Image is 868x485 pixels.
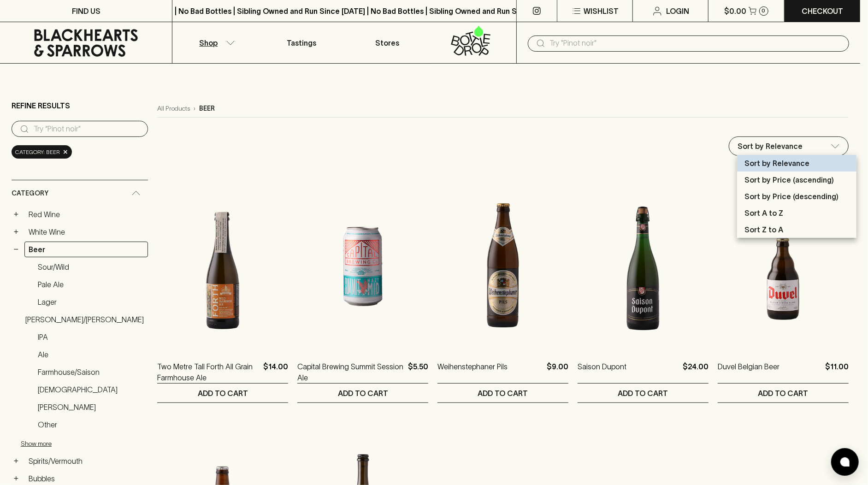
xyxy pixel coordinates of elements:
p: Sort by Relevance [744,158,809,169]
p: Sort by Price (descending) [744,191,838,202]
img: bubble-icon [840,457,850,467]
p: Sort A to Z [744,207,783,219]
p: Sort by Price (ascending) [744,174,834,185]
p: Sort Z to A [744,224,783,235]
